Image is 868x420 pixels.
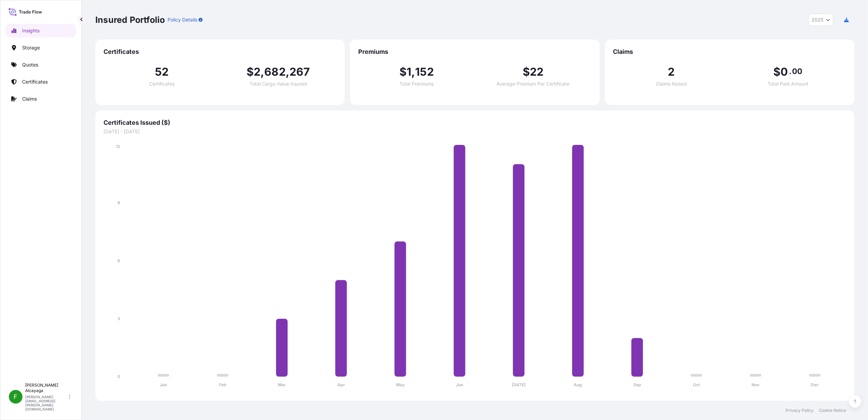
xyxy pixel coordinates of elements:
tspan: Sep [633,382,641,388]
span: Total Premiums [399,81,433,86]
tspan: 12 [116,144,120,149]
p: Quotes [22,61,38,68]
tspan: Jun [456,382,463,388]
span: Certificates Issued ($) [104,119,846,127]
span: Claims [613,48,846,56]
span: 2025 [811,16,823,23]
span: [DATE] - [DATE] [104,128,846,135]
tspan: Apr [337,382,345,388]
span: $ [247,66,254,77]
span: Total Cargo Value Insured [250,81,307,86]
span: $ [399,66,407,77]
span: 2 [668,66,675,77]
p: Policy Details [168,16,197,23]
tspan: 0 [117,374,120,379]
span: Certificates [104,48,336,56]
tspan: [DATE] [512,382,526,388]
span: 682 [264,66,286,77]
span: , [286,66,289,77]
a: Claims [6,92,76,106]
span: 1 [407,66,411,77]
span: F [14,393,18,400]
tspan: Oct [693,382,700,388]
span: . [789,69,791,74]
tspan: Feb [219,382,226,388]
tspan: 3 [117,316,120,321]
a: Cookie Notice [819,408,846,413]
span: Total Paid Amount [768,81,808,86]
span: Certificates [149,81,175,86]
a: Quotes [6,58,76,72]
span: , [411,66,415,77]
a: Certificates [6,75,76,89]
p: Storage [22,44,40,51]
p: Insights [22,27,40,34]
p: [PERSON_NAME][EMAIL_ADDRESS][PERSON_NAME][DOMAIN_NAME] [25,395,67,411]
span: 152 [415,66,434,77]
span: , [261,66,264,77]
span: $ [773,66,780,77]
tspan: Aug [574,382,582,388]
tspan: Mar [278,382,286,388]
tspan: 9 [117,200,120,205]
p: Certificates [22,78,48,85]
p: [PERSON_NAME] Alcayaga [25,382,67,393]
p: Insured Portfolio [95,14,165,25]
span: $ [523,66,530,77]
tspan: Jan [160,382,167,388]
span: 52 [155,66,169,77]
a: Privacy Policy [786,408,814,413]
span: 22 [530,66,543,77]
span: Average Premium Per Certificate [497,81,570,86]
span: 267 [289,66,310,77]
tspan: May [396,382,405,388]
a: Insights [6,24,76,37]
a: Storage [6,41,76,55]
tspan: 6 [117,258,120,263]
span: Claims Raised [656,81,687,86]
span: Premiums [358,48,591,56]
tspan: Dec [811,382,819,388]
tspan: Nov [752,382,760,388]
button: Year Selector [808,14,833,26]
span: 00 [792,69,802,74]
span: 0 [780,66,788,77]
span: 2 [254,66,261,77]
p: Claims [22,95,37,102]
